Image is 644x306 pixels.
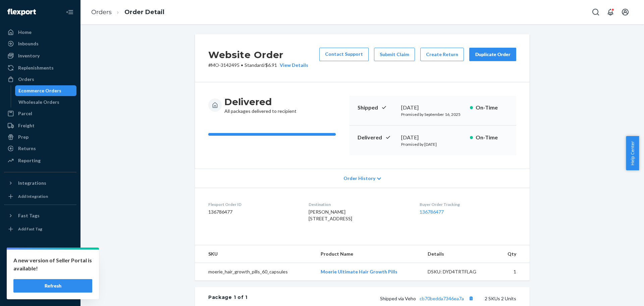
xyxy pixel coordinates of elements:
a: Inbounds [4,38,76,49]
p: # MO-3142495 / $6.91 [208,62,308,69]
div: 2 SKUs 2 Units [248,294,516,303]
button: Close Navigation [63,5,76,19]
img: Flexport logo [7,9,36,15]
div: Duplicate Order [475,51,511,58]
div: Integrations [18,180,46,186]
button: Submit Claim [374,48,415,61]
p: Promised by [DATE] [401,141,465,147]
div: Fast Tags [18,212,40,219]
a: Inventory [4,50,76,61]
a: Orders [91,8,112,16]
span: [PERSON_NAME] [STREET_ADDRESS] [309,209,352,221]
button: View Details [277,62,308,69]
span: • [241,62,243,68]
a: Order Detail [124,8,164,16]
dt: Flexport Order ID [208,202,298,207]
div: Orders [18,76,34,83]
a: Help Center [4,276,76,287]
a: Freight [4,120,76,131]
a: Parcel [4,108,76,119]
th: SKU [195,245,315,263]
button: Duplicate Order [469,48,516,61]
a: Ecommerce Orders [15,85,77,96]
div: Parcel [18,110,32,117]
a: Replenishments [4,62,76,73]
td: 1 [496,263,530,281]
div: DSKU: DYD4TRTFLAG [428,268,491,275]
span: Standard [245,62,264,68]
p: Delivered [358,134,396,141]
a: Home [4,27,76,38]
button: Open Search Box [589,5,602,19]
a: Moerie Ultimate Hair Growth Pills [321,269,397,274]
p: Shipped [358,104,396,112]
button: Copy tracking number [467,294,475,303]
a: cb70bedda7346ea7a [420,296,464,301]
div: Ecommerce Orders [18,87,61,94]
div: Prep [18,134,29,140]
div: Home [18,29,32,36]
h2: Website Order [208,48,308,62]
p: On-Time [476,134,508,141]
a: Contact Support [319,48,369,61]
p: Promised by September 16, 2025 [401,112,465,117]
a: Wholesale Orders [15,97,77,107]
th: Details [422,245,496,263]
a: Orders [4,74,76,85]
span: Shipped via Veho [380,296,475,301]
button: Open notifications [604,5,617,19]
div: Add Fast Tag [18,226,42,232]
ol: breadcrumbs [86,2,170,22]
div: Reporting [18,157,41,164]
a: 136786477 [420,209,444,215]
div: Add Integration [18,193,48,199]
div: Inventory [18,52,40,59]
p: On-Time [476,104,508,112]
p: A new version of Seller Portal is available! [13,256,92,272]
div: Returns [18,145,36,152]
th: Product Name [315,245,422,263]
a: Add Fast Tag [4,224,76,234]
div: Inbounds [18,40,39,47]
button: Integrations [4,178,76,188]
h3: Delivered [224,96,297,108]
div: [DATE] [401,134,465,141]
button: Give Feedback [4,287,76,298]
td: moerie_hair_growth_pills_60_capsules [195,263,315,281]
a: Talk to Support [4,264,76,275]
button: Help Center [626,136,639,170]
a: Reporting [4,155,76,166]
div: [DATE] [401,104,465,112]
a: Add Integration [4,191,76,202]
button: Refresh [13,279,92,293]
a: Settings [4,253,76,264]
dt: Buyer Order Tracking [420,202,516,207]
th: Qty [496,245,530,263]
button: Fast Tags [4,210,76,221]
dt: Destination [309,202,409,207]
a: Returns [4,143,76,154]
button: Open account menu [619,5,632,19]
div: Replenishments [18,64,54,71]
div: Freight [18,122,35,129]
dd: 136786477 [208,209,298,215]
a: Prep [4,132,76,142]
span: Order History [343,175,375,182]
div: All packages delivered to recipient [224,96,297,115]
div: Package 1 of 1 [208,294,248,303]
div: Wholesale Orders [18,99,59,105]
button: Create Return [420,48,464,61]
